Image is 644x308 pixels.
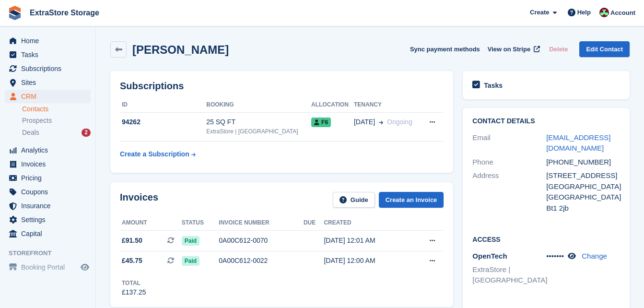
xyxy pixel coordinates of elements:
span: Paid [182,256,199,266]
h2: [PERSON_NAME] [132,43,229,56]
span: Insurance [21,199,79,213]
span: Booking Portal [21,261,79,274]
div: Total [122,279,146,287]
li: ExtraStore | [GEOGRAPHIC_DATA] [472,264,546,286]
th: Created [324,215,410,231]
a: menu [5,76,91,89]
span: Home [21,34,79,47]
th: Invoice number [219,215,304,231]
a: Edit Contact [579,41,630,57]
img: Chelsea Parker [599,8,609,17]
h2: Invoices [120,192,158,208]
span: Invoices [21,157,79,171]
a: [EMAIL_ADDRESS][DOMAIN_NAME] [546,133,610,153]
button: Delete [545,41,572,57]
span: Settings [21,213,79,226]
a: menu [5,48,91,61]
a: Deals 2 [22,128,91,138]
a: Preview store [79,261,91,273]
div: Phone [472,157,546,168]
a: View on Stripe [484,41,542,57]
span: ••••••• [546,252,564,260]
span: View on Stripe [488,45,530,54]
a: menu [5,143,91,157]
span: Subscriptions [21,62,79,75]
a: ExtraStore Storage [26,5,103,21]
span: Paid [182,236,199,246]
span: Ongoing [387,118,412,126]
span: £91.50 [122,236,142,246]
a: Change [582,252,607,260]
div: 0A00C612-0022 [219,256,304,266]
a: menu [5,171,91,185]
th: Tenancy [354,97,421,113]
button: Sync payment methods [410,41,480,57]
div: Address [472,170,546,213]
a: menu [5,157,91,171]
span: Deals [22,128,39,137]
div: Email [472,132,546,154]
div: 2 [82,129,91,137]
span: Pricing [21,171,79,185]
a: menu [5,199,91,213]
h2: Subscriptions [120,81,444,92]
span: Prospects [22,116,52,125]
div: £137.25 [122,287,146,297]
th: Amount [120,215,182,231]
a: Create a Subscription [120,145,196,163]
th: Booking [206,97,311,113]
th: Due [304,215,324,231]
div: 25 SQ FT [206,117,311,127]
div: 0A00C612-0070 [219,236,304,246]
a: menu [5,34,91,47]
span: Analytics [21,143,79,157]
a: Guide [333,192,375,208]
h2: Tasks [484,81,503,90]
div: [STREET_ADDRESS] [546,170,620,181]
span: OpenTech [472,252,507,260]
div: [DATE] 12:00 AM [324,256,410,266]
span: £45.75 [122,256,142,266]
a: Create an Invoice [379,192,444,208]
span: CRM [21,90,79,103]
a: menu [5,62,91,75]
a: Prospects [22,116,91,126]
span: [DATE] [354,117,375,127]
span: Help [577,8,591,17]
th: Status [182,215,219,231]
th: Allocation [311,97,354,113]
span: Tasks [21,48,79,61]
div: [GEOGRAPHIC_DATA] [546,181,620,192]
h2: Access [472,234,620,244]
span: Account [610,8,635,18]
a: menu [5,261,91,274]
div: ExtraStore | [GEOGRAPHIC_DATA] [206,127,311,136]
div: [DATE] 12:01 AM [324,236,410,246]
h2: Contact Details [472,118,620,125]
img: stora-icon-8386f47178a22dfd0bd8f6a31ec36ba5ce8667c1dd55bd0f319d3a0aa187defe.svg [8,6,22,20]
span: Coupons [21,185,79,199]
a: menu [5,90,91,103]
a: Contacts [22,105,91,114]
div: Bt1 2jb [546,203,620,214]
div: 94262 [120,117,206,127]
span: Create [530,8,549,17]
span: F6 [311,118,331,127]
span: Sites [21,76,79,89]
a: menu [5,213,91,226]
div: [PHONE_NUMBER] [546,157,620,168]
a: menu [5,227,91,240]
div: [GEOGRAPHIC_DATA] [546,192,620,203]
span: Storefront [9,249,95,258]
div: Create a Subscription [120,149,189,159]
th: ID [120,97,206,113]
a: menu [5,185,91,199]
span: Capital [21,227,79,240]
